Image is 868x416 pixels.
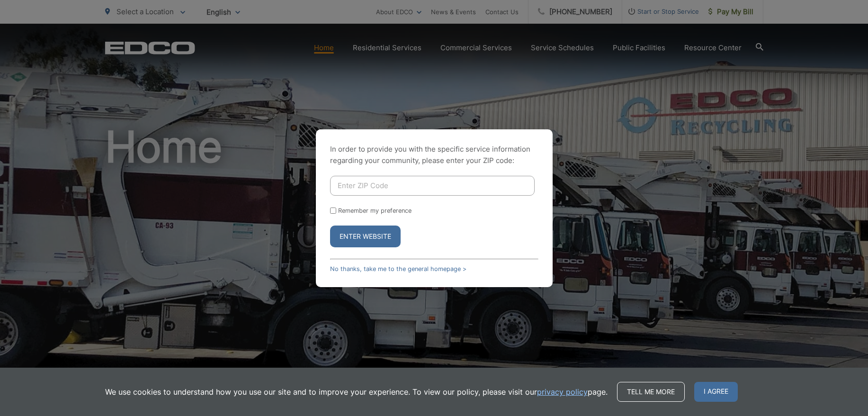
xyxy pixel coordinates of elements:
[338,207,412,214] label: Remember my preference
[694,382,738,402] span: I agree
[617,382,685,402] a: Tell me more
[105,386,608,398] p: We use cookies to understand how you use our site and to improve your experience. To view our pol...
[330,226,401,247] button: Enter Website
[330,144,538,166] p: In order to provide you with the specific service information regarding your community, please en...
[330,176,535,196] input: Enter ZIP Code
[330,265,466,272] a: No thanks, take me to the general homepage >
[537,386,588,398] a: privacy policy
